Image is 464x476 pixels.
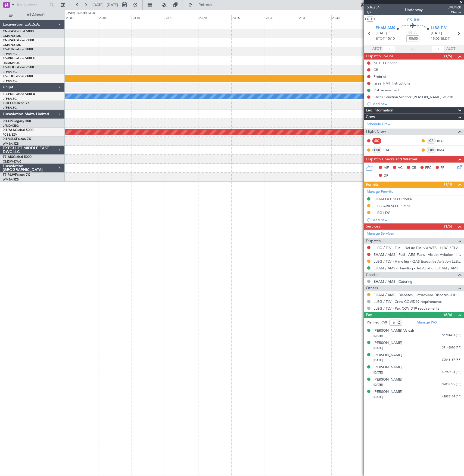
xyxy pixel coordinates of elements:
label: Planned PAX [367,320,387,325]
div: NL EU Gendec [373,61,397,65]
div: Add new [373,217,461,222]
span: Refresh [194,3,217,7]
button: UTC [365,17,375,21]
span: Services [366,223,380,230]
div: 23:30 [265,15,298,20]
div: LLBG ARR SLOT 1915z [373,204,410,208]
a: LFPB/LBG [3,97,17,101]
div: 23:40 [331,15,365,20]
a: CS-DOUGlobal 6500 [3,66,34,69]
span: DP [384,173,388,179]
div: 23:25 [231,15,264,20]
div: [PERSON_NAME] [373,389,402,395]
span: Leg Information [366,107,393,114]
a: EHAM / AMS - Fuel - AEG Fuels - via Jet Aviation - [GEOGRAPHIC_DATA] / AMS [373,252,461,257]
a: OMDW/DWC [3,160,21,164]
a: LFMD/CEQ [3,124,18,128]
span: Charter [366,272,379,278]
button: All Aircraft [6,11,59,19]
a: DNMM/LOS [3,61,20,65]
div: 23:20 [198,15,231,20]
span: 37146070 (PP) [442,346,461,350]
a: Schedule Crew [367,122,390,127]
input: Trip Number [17,1,48,9]
span: LMJ428 [447,4,461,10]
div: Risk assessment [373,88,400,92]
span: 36781451 (PP) [442,333,461,338]
span: 15:10 [386,36,395,42]
div: 23:05 [98,15,131,20]
a: WMSA/SZB [3,142,19,146]
span: ELDT [441,36,450,42]
span: 9H-YAA [3,129,15,132]
div: [PERSON_NAME] [373,353,402,358]
a: BLO [437,138,449,143]
div: 23:15 [165,15,198,20]
a: F-HECDFalcon 7X [3,102,30,105]
span: T7-AIX [3,155,13,159]
span: F-HECD [3,102,15,105]
span: Charter [447,10,461,15]
div: Check Sanction Scanner [PERSON_NAME] Volozh [373,95,453,99]
span: (1/3) [444,181,452,187]
span: LLBG TLV [431,26,447,31]
span: [DATE] [431,31,442,36]
div: [DATE] - [DATE] 23:00 [66,11,95,15]
div: CP [427,138,436,144]
a: 9H-LPZLegacy 500 [3,120,31,123]
span: 19:05 [431,36,440,42]
div: CB [373,67,378,72]
a: CS-DTRFalcon 2000 [3,48,33,51]
a: Manage Services [367,231,394,237]
span: (1/6) [444,53,452,59]
span: Flight Crew [366,129,386,135]
span: Dispatch To-Dos [366,53,393,60]
div: [PERSON_NAME] [373,340,402,346]
input: --:-- [383,46,396,52]
div: Add new [373,101,461,106]
span: AC [398,165,403,171]
span: CS-RRC [3,57,14,60]
div: SIC [372,138,381,144]
button: Refresh [186,1,218,9]
a: LLBG / TLV - Handling - QAS Executive Aviation LLBG / TLV [373,259,461,264]
a: LFPB/LBG [3,79,17,83]
span: Others [366,285,378,291]
span: [DATE] [376,31,387,36]
span: Dispatch [366,238,381,244]
a: LLBG / TLV - Fuel - DeLux Fuel via WFS - LLBG / TLV [373,245,458,250]
div: Prebrief [373,74,386,79]
a: Manage PAX [417,320,437,325]
div: [PERSON_NAME] Volozh [373,328,414,334]
a: 9H-VSLKFalcon 7X [3,138,31,141]
span: 9H-LPZ [3,120,14,123]
div: 23:35 [298,15,331,20]
a: LLBG / TLV - Pax COVID19 requirements [373,306,439,311]
span: [DATE] [373,346,383,350]
span: ATOT [373,46,382,52]
span: 39052795 (PP) [442,382,461,387]
span: EHAM AMS [376,26,395,31]
a: T7-PJ29Falcon 7X [3,173,30,177]
span: ALDT [446,46,455,52]
span: CR [412,165,416,171]
a: SHA [383,148,395,153]
span: Pax [366,312,372,318]
span: [DATE] [373,371,383,375]
a: EHAM / AMS - Handling - Jet Aviation EHAM / AMS [373,266,458,270]
a: EHAM / AMS - Dispatch - JetAdvisor Dispatch JHH [373,293,457,297]
a: KMA [437,148,449,153]
a: FCBB/BZV [3,133,17,137]
a: CS-JHHGlobal 6000 [3,75,33,78]
span: Dispatch Checks and Weather [366,156,418,163]
span: [DATE] - [DATE] [92,2,118,7]
span: (1/5) [444,223,452,229]
a: EHAM / AMS - Catering [373,279,412,284]
span: MF [384,165,389,171]
span: 03:55 [409,30,417,35]
span: [DATE] [373,358,383,362]
span: ETOT [376,36,385,42]
a: GMMN/CMN [3,34,21,38]
span: 41878114 (PP) [442,394,461,399]
span: 39046167 (PP) [442,358,461,362]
